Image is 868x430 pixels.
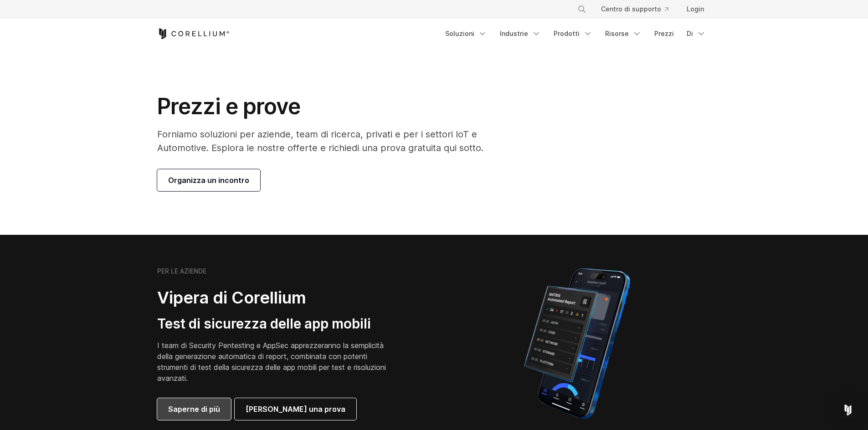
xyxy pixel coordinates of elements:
font: Centro di supporto [601,5,661,13]
a: Saperne di più [157,398,231,420]
font: Prezzi e prove [157,93,301,120]
font: Test di sicurezza delle app mobili [157,315,371,332]
font: Saperne di più [168,405,220,414]
font: Soluzioni [445,30,474,37]
font: I team di Security Pentesting e AppSec apprezzeranno la semplicità della generazione automatica d... [157,341,386,383]
div: Menu di navigazione [566,1,711,17]
font: Prezzi [654,30,674,37]
a: Organizza un incontro [157,169,260,191]
font: PER LE AZIENDE [157,267,206,275]
button: Ricerca [574,1,590,17]
font: Prodotti [554,30,580,37]
a: Corellium Home [157,28,230,39]
font: Forniamo soluzioni per aziende, team di ricerca, privati ​​e per i settori IoT e Automotive. Espl... [157,129,483,153]
font: Di [687,30,693,37]
div: Menu di navigazione [440,25,711,42]
font: Vipera di Corellium [157,288,306,308]
font: Risorse [605,30,629,37]
img: Report automatizzato Corellium MATRIX su iPhone che mostra i risultati dei test di vulnerabilità ... [508,264,646,423]
font: Organizza un incontro [168,176,249,185]
font: Industrie [500,30,528,37]
font: Login [687,5,704,13]
a: [PERSON_NAME] una prova [235,398,356,420]
font: [PERSON_NAME] una prova [246,405,345,414]
div: Open Intercom Messenger [837,399,859,421]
